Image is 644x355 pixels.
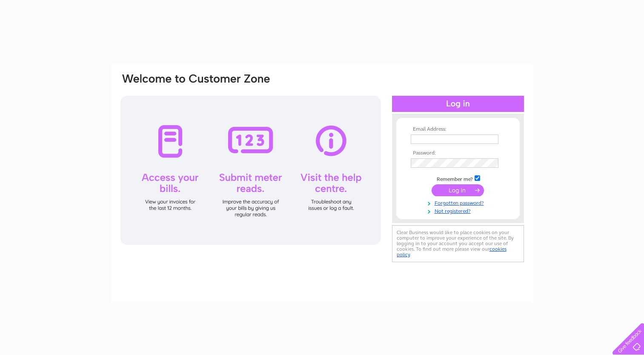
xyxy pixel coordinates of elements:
td: Remember me? [409,174,507,183]
a: Forgotten password? [411,198,507,206]
input: Submit [432,184,484,196]
a: Not registered? [411,206,507,215]
div: Clear Business would like to place cookies on your computer to improve your experience of the sit... [392,225,524,262]
th: Email Address: [409,126,507,132]
a: cookies policy [397,246,507,258]
th: Password: [409,150,507,156]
